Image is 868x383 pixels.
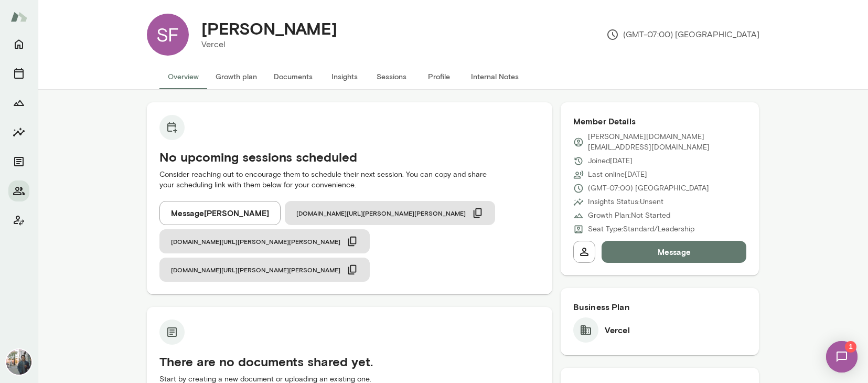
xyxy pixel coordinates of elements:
[171,237,340,246] span: [DOMAIN_NAME][URL][PERSON_NAME][PERSON_NAME]
[8,151,29,172] button: Documents
[321,64,368,89] button: Insights
[159,229,370,253] button: [DOMAIN_NAME][URL][PERSON_NAME][PERSON_NAME]
[573,301,747,313] h6: Business Plan
[8,63,29,84] button: Sessions
[159,64,207,89] button: Overview
[159,148,540,165] h5: No upcoming sessions scheduled
[159,169,540,190] p: Consider reaching out to encourage them to schedule their next session. You can copy and share yo...
[588,197,663,207] p: Insights Status: Unsent
[588,183,709,194] p: (GMT-07:00) [GEOGRAPHIC_DATA]
[463,64,527,89] button: Internal Notes
[147,14,189,56] div: SF
[296,209,466,217] span: [DOMAIN_NAME][URL][PERSON_NAME][PERSON_NAME]
[368,64,415,89] button: Sessions
[159,353,540,370] h5: There are no documents shared yet.
[415,64,463,89] button: Profile
[159,201,281,225] button: Message[PERSON_NAME]
[285,201,495,225] button: [DOMAIN_NAME][URL][PERSON_NAME][PERSON_NAME]
[573,115,747,127] h6: Member Details
[8,180,29,201] button: Members
[8,92,29,113] button: Growth Plan
[588,224,694,235] p: Seat Type: Standard/Leadership
[8,122,29,143] button: Insights
[265,64,321,89] button: Documents
[159,258,370,282] button: [DOMAIN_NAME][URL][PERSON_NAME][PERSON_NAME]
[588,210,670,221] p: Growth Plan: Not Started
[8,34,29,55] button: Home
[588,169,647,180] p: Last online [DATE]
[8,210,29,231] button: Client app
[207,64,265,89] button: Growth plan
[171,265,340,274] span: [DOMAIN_NAME][URL][PERSON_NAME][PERSON_NAME]
[201,38,337,51] p: Vercel
[588,156,633,166] p: Joined [DATE]
[201,18,337,38] h4: [PERSON_NAME]
[606,28,759,41] p: (GMT-07:00) [GEOGRAPHIC_DATA]
[10,7,27,27] img: Mento
[602,241,747,263] button: Message
[588,132,747,153] p: [PERSON_NAME][DOMAIN_NAME][EMAIL_ADDRESS][DOMAIN_NAME]
[6,349,31,375] img: Gene Lee
[605,324,630,336] h6: Vercel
